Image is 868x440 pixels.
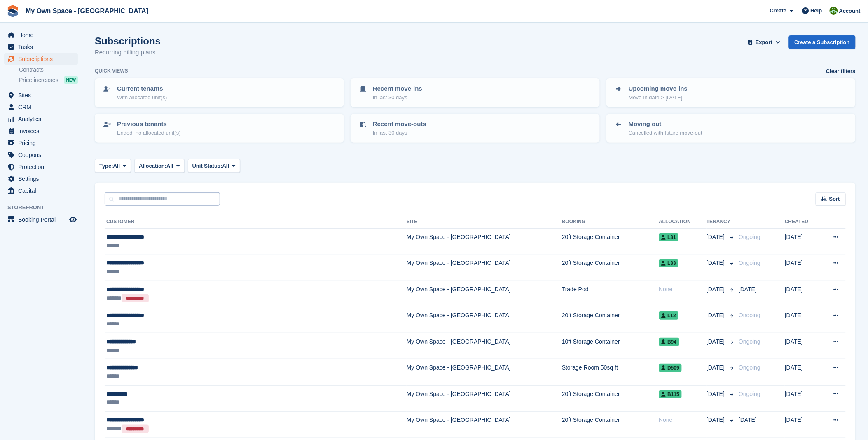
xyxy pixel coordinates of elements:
[707,285,726,294] span: [DATE]
[629,94,688,102] p: Move-in date > [DATE]
[659,364,682,372] span: D509
[562,385,659,411] td: 20ft Storage Container
[829,195,840,203] span: Sort
[117,119,181,129] p: Previous tenants
[407,333,562,359] td: My Own Space - [GEOGRAPHIC_DATA]
[659,259,679,267] span: L33
[407,307,562,333] td: My Own Space - [GEOGRAPHIC_DATA]
[117,84,167,94] p: Current tenants
[785,385,820,411] td: [DATE]
[739,391,760,397] span: Ongoing
[629,129,702,137] p: Cancelled with future move-out
[562,333,659,359] td: 10ft Storage Container
[373,84,422,94] p: Recent move-ins
[4,89,78,101] a: menu
[789,35,856,49] a: Create a Subscription
[96,115,343,142] a: Previous tenants Ended, no allocated unit(s)
[139,162,166,170] span: Allocation:
[830,7,838,15] img: Keely
[95,159,131,173] button: Type: All
[64,76,78,84] div: NEW
[707,215,735,229] th: Tenancy
[407,359,562,385] td: My Own Space - [GEOGRAPHIC_DATA]
[222,162,229,170] span: All
[18,101,68,113] span: CRM
[95,35,161,47] h1: Subscriptions
[707,311,726,320] span: [DATE]
[739,417,757,423] span: [DATE]
[839,7,861,15] span: Account
[785,359,820,385] td: [DATE]
[407,281,562,307] td: My Own Space - [GEOGRAPHIC_DATA]
[785,307,820,333] td: [DATE]
[4,161,78,173] a: menu
[105,215,407,229] th: Customer
[18,137,68,149] span: Pricing
[7,204,82,212] span: Storefront
[739,338,760,345] span: Ongoing
[739,234,760,240] span: Ongoing
[4,137,78,149] a: menu
[95,48,161,57] p: Recurring billing plans
[18,125,68,137] span: Invoices
[407,385,562,411] td: My Own Space - [GEOGRAPHIC_DATA]
[18,149,68,161] span: Coupons
[785,229,820,255] td: [DATE]
[95,67,128,75] h6: Quick views
[4,113,78,125] a: menu
[785,412,820,438] td: [DATE]
[739,286,757,293] span: [DATE]
[117,129,181,137] p: Ended, no allocated unit(s)
[18,53,68,65] span: Subscriptions
[373,119,426,129] p: Recent move-outs
[659,338,679,346] span: B94
[562,307,659,333] td: 20ft Storage Container
[4,101,78,113] a: menu
[659,233,679,241] span: L31
[659,215,707,229] th: Allocation
[407,229,562,255] td: My Own Space - [GEOGRAPHIC_DATA]
[18,214,68,225] span: Booking Portal
[166,162,173,170] span: All
[19,66,78,74] a: Contracts
[4,214,78,225] a: menu
[562,281,659,307] td: Trade Pod
[351,115,599,142] a: Recent move-outs In last 30 days
[18,89,68,101] span: Sites
[707,416,726,424] span: [DATE]
[739,260,760,266] span: Ongoing
[4,29,78,41] a: menu
[117,94,167,102] p: With allocated unit(s)
[562,215,659,229] th: Booking
[739,312,760,318] span: Ongoing
[351,79,599,106] a: Recent move-ins In last 30 days
[707,259,726,267] span: [DATE]
[785,281,820,307] td: [DATE]
[18,173,68,185] span: Settings
[746,35,782,49] button: Export
[4,53,78,65] a: menu
[4,41,78,53] a: menu
[18,41,68,53] span: Tasks
[99,162,113,170] span: Type:
[811,7,822,15] span: Help
[607,115,855,142] a: Moving out Cancelled with future move-out
[785,215,820,229] th: Created
[629,84,688,94] p: Upcoming move-ins
[707,337,726,346] span: [DATE]
[629,119,702,129] p: Moving out
[19,75,78,84] a: Price increases NEW
[562,255,659,281] td: 20ft Storage Container
[826,67,856,75] a: Clear filters
[407,412,562,438] td: My Own Space - [GEOGRAPHIC_DATA]
[659,416,707,424] div: None
[19,76,58,84] span: Price increases
[4,125,78,137] a: menu
[4,185,78,197] a: menu
[18,29,68,41] span: Home
[68,215,78,225] a: Preview store
[707,390,726,398] span: [DATE]
[4,149,78,161] a: menu
[659,390,682,398] span: B115
[707,233,726,241] span: [DATE]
